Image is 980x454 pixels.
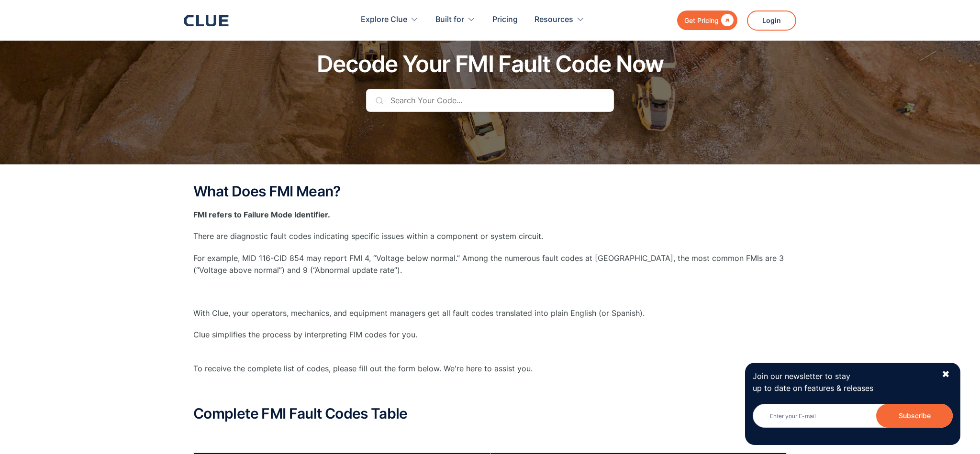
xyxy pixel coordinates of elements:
div: Explore Clue [361,5,419,35]
div: Built for [435,5,476,35]
a: Login [747,11,796,31]
div: Built for [435,5,464,35]
form: Newsletter [753,404,953,437]
p: To receive the complete list of codes, please fill out the form below. We're here to assist you. [193,363,787,375]
h2: Complete FMI Fault Codes Table [193,406,787,422]
div: Resources [535,5,573,35]
a: Pricing [492,5,518,35]
div: Get Pricing [684,14,719,26]
strong: FMI refers to Failure Mode Identifier. [193,210,330,219]
a: Get Pricing [677,11,737,30]
input: Subscribe [876,404,953,428]
input: Search Your Code... [366,89,614,112]
p: There are diagnostic fault codes indicating specific issues within a component or system circuit. [193,230,787,242]
div: ✖ [942,368,950,380]
p: ‍ [193,286,787,298]
p: ‍ [193,431,787,443]
input: Enter your E-mail [753,404,953,428]
div: Resources [535,5,585,35]
p: For example, MID 116-CID 854 may report FMI 4, “Voltage below normal.” Among the numerous fault c... [193,252,787,276]
p: With Clue, your operators, mechanics, and equipment managers get all fault codes translated into ... [193,307,787,319]
p: Clue simplifies the process by interpreting FIM codes for you. ‍ [193,329,787,353]
h1: Decode Your FMI Fault Code Now [317,52,663,77]
h2: What Does FMI Mean? [193,184,787,199]
p: ‍ [193,384,787,396]
div:  [719,14,734,26]
div: Explore Clue [361,5,407,35]
p: Join our newsletter to stay up to date on features & releases [753,370,933,394]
